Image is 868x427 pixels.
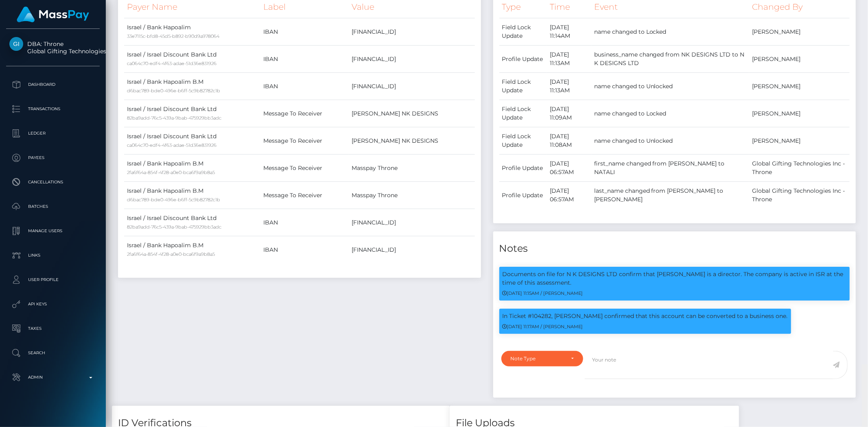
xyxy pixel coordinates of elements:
[124,236,260,264] td: Israel / Bank Hapoalim B.M
[6,74,100,95] a: Dashboard
[749,127,850,155] td: [PERSON_NAME]
[260,100,349,127] td: Message To Receiver
[127,88,220,94] small: d6bac789-bde0-496e-b6ff-5c9b82782c1b
[9,37,23,51] img: Global Gifting Technologies Inc
[260,127,349,155] td: Message To Receiver
[499,100,547,127] td: Field Lock Update
[547,155,591,182] td: [DATE] 06:57AM
[127,251,215,257] small: 2fa6f64a-854f-4f28-a0e0-bca6f9a9b8a5
[6,148,100,168] a: Payees
[547,127,591,155] td: [DATE] 11:08AM
[6,221,100,241] a: Manage Users
[260,155,349,182] td: Message To Receiver
[591,46,750,73] td: business_name changed from NK DESIGNS LTD to N K DESIGNS LTD
[349,73,474,100] td: [FINANCIAL_ID]
[127,170,215,175] small: 2fa6f64a-854f-4f28-a0e0-bca6f9a9b8a5
[349,18,474,46] td: [FINANCIAL_ID]
[547,182,591,209] td: [DATE] 06:57AM
[260,18,349,46] td: IBAN
[499,46,547,73] td: Profile Update
[127,115,221,121] small: 82ba9add-76c5-439a-9bab-475929bb3adc
[124,209,260,236] td: Israel / Israel Discount Bank Ltd
[591,127,750,155] td: name changed to Unlocked
[503,270,847,287] p: Documents on file for N K DESIGNS LTD confirm that [PERSON_NAME] is a director. The company is ac...
[127,33,219,39] small: 33e7115c-bfd8-45d5-b892-b90d9a978064
[591,100,750,127] td: name changed to Locked
[349,100,474,127] td: [PERSON_NAME] NK DESIGNS
[6,40,100,55] span: DBA: Throne Global Gifting Technologies Inc
[591,18,750,46] td: name changed to Locked
[6,343,100,363] a: Search
[591,182,750,209] td: last_name changed from [PERSON_NAME] to [PERSON_NAME]
[591,155,750,182] td: first_name changed from [PERSON_NAME] to NATALI
[349,182,474,209] td: Masspay Throne
[9,298,96,310] p: API Keys
[749,155,850,182] td: Global Gifting Technologies Inc - Throne
[349,127,474,155] td: [PERSON_NAME] NK DESIGNS
[349,209,474,236] td: [FINANCIAL_ID]
[260,182,349,209] td: Message To Receiver
[511,355,564,362] div: Note Type
[547,100,591,127] td: [DATE] 11:09AM
[749,73,850,100] td: [PERSON_NAME]
[9,200,96,213] p: Batches
[124,18,260,46] td: Israel / Bank Hapoalim
[127,197,220,203] small: d6bac789-bde0-496e-b6ff-5c9b82782c1b
[9,347,96,359] p: Search
[127,224,221,230] small: 82ba9add-76c5-439a-9bab-475929bb3adc
[547,73,591,100] td: [DATE] 11:13AM
[9,176,96,188] p: Cancellations
[124,46,260,73] td: Israel / Israel Discount Bank Ltd
[260,73,349,100] td: IBAN
[124,182,260,209] td: Israel / Bank Hapoalim B.M
[260,46,349,73] td: IBAN
[6,99,100,119] a: Transactions
[749,18,850,46] td: [PERSON_NAME]
[749,46,850,73] td: [PERSON_NAME]
[6,318,100,339] a: Taxes
[9,103,96,115] p: Transactions
[124,127,260,155] td: Israel / Israel Discount Bank Ltd
[6,172,100,192] a: Cancellations
[6,367,100,388] a: Admin
[6,270,100,290] a: User Profile
[547,46,591,73] td: [DATE] 11:13AM
[499,155,547,182] td: Profile Update
[749,182,850,209] td: Global Gifting Technologies Inc - Throne
[9,322,96,335] p: Taxes
[9,152,96,164] p: Payees
[260,236,349,264] td: IBAN
[503,324,583,329] small: [DATE] 11:17AM / [PERSON_NAME]
[501,351,583,366] button: Note Type
[17,7,89,22] img: MassPay Logo
[9,225,96,237] p: Manage Users
[9,249,96,261] p: Links
[260,209,349,236] td: IBAN
[591,73,750,100] td: name changed to Unlocked
[9,127,96,139] p: Ledger
[6,123,100,144] a: Ledger
[9,274,96,286] p: User Profile
[127,142,216,148] small: ca064c70-edf4-4f63-adae-51d36e831926
[9,371,96,383] p: Admin
[127,61,216,66] small: ca064c70-edf4-4f63-adae-51d36e831926
[503,290,583,296] small: [DATE] 11:15AM / [PERSON_NAME]
[6,245,100,266] a: Links
[124,155,260,182] td: Israel / Bank Hapoalim B.M
[124,73,260,100] td: Israel / Bank Hapoalim B.M
[503,312,788,320] p: In Ticket ‭#104282‬, [PERSON_NAME] confirmed that this account can be converted to a business one.
[499,18,547,46] td: Field Lock Update
[349,236,474,264] td: [FINANCIAL_ID]
[499,242,850,256] h4: Notes
[6,196,100,217] a: Batches
[124,100,260,127] td: Israel / Israel Discount Bank Ltd
[499,182,547,209] td: Profile Update
[499,127,547,155] td: Field Lock Update
[499,73,547,100] td: Field Lock Update
[9,78,96,91] p: Dashboard
[749,100,850,127] td: [PERSON_NAME]
[547,18,591,46] td: [DATE] 11:14AM
[6,294,100,314] a: API Keys
[349,155,474,182] td: Masspay Throne
[349,46,474,73] td: [FINANCIAL_ID]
